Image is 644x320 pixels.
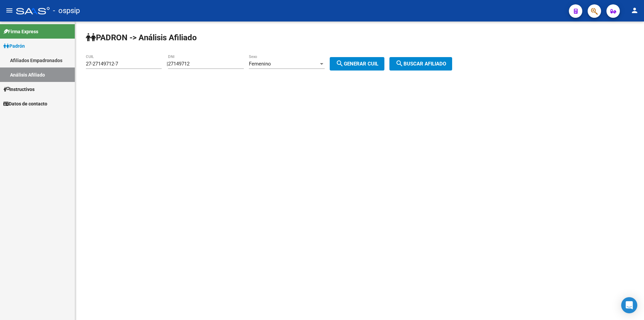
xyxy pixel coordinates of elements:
div: | [167,61,389,67]
strong: PADRON -> Análisis Afiliado [86,33,197,42]
span: Instructivos [3,86,35,93]
button: Buscar afiliado [389,57,452,71]
span: Padrón [3,42,25,50]
span: Datos de contacto [3,100,47,107]
span: Firma Express [3,28,38,35]
mat-icon: search [336,59,344,67]
mat-icon: person [631,6,639,14]
button: Generar CUIL [330,57,384,71]
span: Generar CUIL [336,61,378,67]
span: Buscar afiliado [395,61,446,67]
span: Femenino [249,61,271,67]
mat-icon: menu [5,6,13,14]
span: - ospsip [53,3,80,18]
mat-icon: search [395,59,404,67]
div: Open Intercom Messenger [621,297,637,313]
